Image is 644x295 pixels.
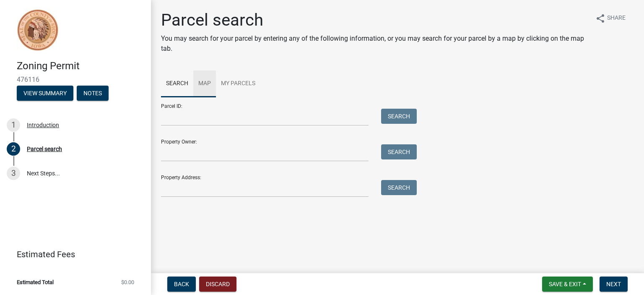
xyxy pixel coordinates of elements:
h1: Parcel search [161,10,588,30]
span: 476116 [17,76,134,84]
button: Search [381,109,417,124]
a: Estimated Fees [7,246,138,263]
span: Share [607,13,626,23]
div: 2 [7,142,20,156]
div: Parcel search [27,146,62,152]
button: View Summary [17,86,73,101]
h4: Zoning Permit [17,60,144,72]
span: $0.00 [121,279,134,285]
span: Save & Exit [549,281,581,287]
wm-modal-confirm: Notes [77,90,109,97]
button: Save & Exit [542,277,593,292]
img: Sioux County, Iowa [17,9,59,51]
span: Back [174,281,189,287]
button: Search [381,144,417,159]
i: share [595,13,605,23]
button: shareShare [589,10,632,26]
a: Search [161,70,193,97]
a: My Parcels [216,70,260,97]
button: Discard [199,277,236,292]
div: 3 [7,167,20,180]
button: Next [600,277,628,292]
div: Introduction [27,122,59,128]
p: You may search for your parcel by entering any of the following information, or you may search fo... [161,34,588,54]
button: Notes [77,86,109,101]
div: 1 [7,118,20,132]
button: Back [167,277,196,292]
span: Estimated Total [17,279,54,285]
span: Next [606,281,621,287]
wm-modal-confirm: Summary [17,90,73,97]
a: Map [193,70,216,97]
button: Search [381,180,417,195]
